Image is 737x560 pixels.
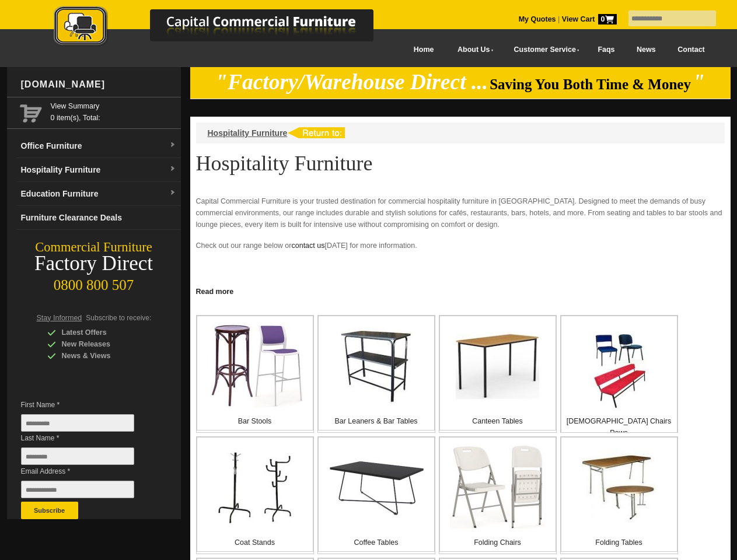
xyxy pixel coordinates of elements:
[196,195,725,230] p: Capital Commercial Furniture is your trusted destination for commercial hospitality furniture in ...
[16,158,181,182] a: Hospitality Furnituredropdown
[582,450,656,524] img: Folding Tables
[215,70,488,94] em: "Factory/Warehouse Direct ...
[560,15,616,23] a: View Cart0
[440,415,556,427] p: Canteen Tables
[196,240,725,263] p: Check out our range below or [DATE] for more information.
[340,328,413,404] img: Bar Leaners & Bar Tables
[439,315,557,433] a: Canteen Tables Canteen Tables
[519,15,556,23] a: My Quotes
[51,100,176,122] span: 0 item(s), Total:
[207,324,303,407] img: Bar Stools
[37,314,82,322] span: Stay Informed
[169,142,176,149] img: dropdown
[22,6,430,48] img: Capital Commercial Furniture Logo
[196,152,725,174] h1: Hospitality Furniture
[562,15,617,23] strong: View Cart
[196,315,314,433] a: Bar Stools Bar Stools
[291,242,324,250] a: contact us
[47,350,158,362] div: News & Views
[21,481,134,498] input: Email Address *
[560,436,678,554] a: Folding Tables Folding Tables
[319,415,434,427] p: Bar Leaners & Bar Tables
[329,459,424,516] img: Coffee Tables
[287,127,345,138] img: return to
[693,70,705,94] em: "
[16,182,181,206] a: Education Furnituredropdown
[47,338,158,350] div: New Releases
[7,256,181,272] div: Factory Direct
[560,315,678,433] a: Church Chairs Pews [DEMOGRAPHIC_DATA] Chairs Pews
[317,315,435,433] a: Bar Leaners & Bar Tables Bar Leaners & Bar Tables
[561,415,677,439] p: [DEMOGRAPHIC_DATA] Chairs Pews
[21,466,152,477] span: Email Address *
[21,414,134,432] input: First Name *
[197,415,313,427] p: Bar Stools
[319,537,434,548] p: Coffee Tables
[7,239,181,256] div: Commercial Furniture
[445,37,501,63] a: About Us
[22,6,430,52] a: Capital Commercial Furniture Logo
[16,134,181,158] a: Office Furnituredropdown
[666,37,715,63] a: Contact
[587,37,626,63] a: Faqs
[16,67,181,102] div: [DOMAIN_NAME]
[626,37,666,63] a: News
[440,537,556,548] p: Folding Chairs
[86,314,151,322] span: Subscribe to receive:
[598,14,617,24] span: 0
[208,128,288,138] a: Hospitality Furniture
[217,450,293,524] img: Coat Stands
[439,436,557,554] a: Folding Chairs Folding Chairs
[21,447,134,465] input: Last Name *
[197,537,313,548] p: Coat Stands
[47,327,158,338] div: Latest Offers
[456,332,539,399] img: Canteen Tables
[190,283,731,297] a: Click to read more
[21,432,152,444] span: Last Name *
[169,166,176,173] img: dropdown
[450,446,546,529] img: Folding Chairs
[21,399,152,411] span: First Name *
[317,436,435,554] a: Coffee Tables Coffee Tables
[169,190,176,197] img: dropdown
[501,37,586,63] a: Customer Service
[490,76,691,92] span: Saving You Both Time & Money
[561,537,677,548] p: Folding Tables
[21,502,78,519] button: Subscribe
[16,206,181,230] a: Furniture Clearance Deals
[51,100,176,112] a: View Summary
[7,271,181,293] div: 0800 800 507
[196,436,314,554] a: Coat Stands Coat Stands
[582,334,656,409] img: Church Chairs Pews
